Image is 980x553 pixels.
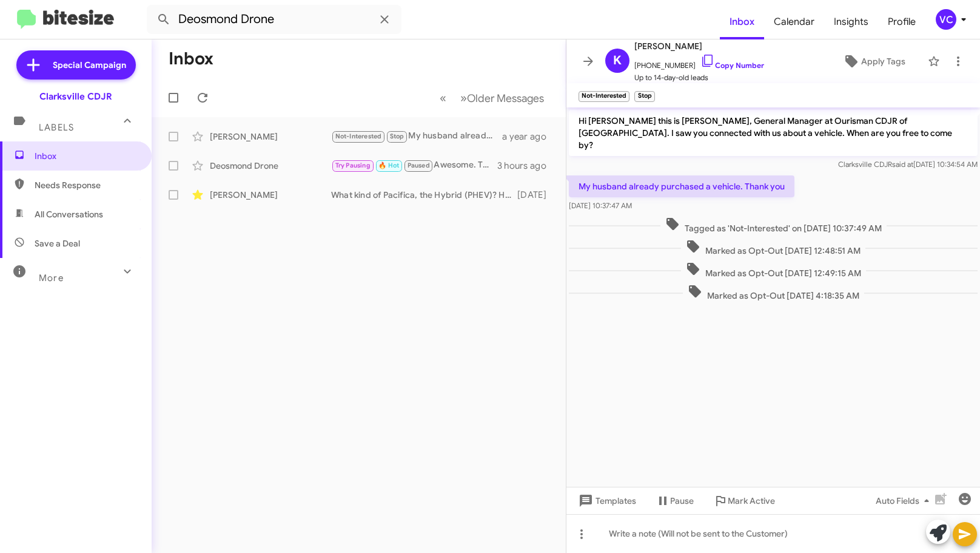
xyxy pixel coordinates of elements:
[35,150,138,162] span: Inbox
[39,90,112,103] div: Clarksville CDJR
[892,160,913,169] span: said at
[335,161,371,169] span: Try Pausing
[764,4,824,39] a: Calendar
[878,4,925,39] a: Profile
[576,490,636,512] span: Templates
[39,122,74,133] span: Labels
[728,490,775,512] span: Mark Active
[517,189,556,201] div: [DATE]
[634,91,654,102] small: Stop
[453,86,551,110] button: Next
[681,239,865,257] span: Marked as Opt-Out [DATE] 12:48:51 AM
[634,39,764,53] span: [PERSON_NAME]
[16,50,136,80] a: Special Campaign
[35,208,103,220] span: All Conversations
[660,217,887,234] span: Tagged as 'Not-Interested' on [DATE] 10:37:49 AM
[210,131,331,143] div: [PERSON_NAME]
[838,160,978,169] span: Clarksville CDJR [DATE] 10:34:54 AM
[703,490,785,512] button: Mark Active
[824,4,878,39] a: Insights
[53,59,126,71] span: Special Campaign
[825,50,922,72] button: Apply Tags
[210,160,331,172] div: Deosmond Drone
[460,90,467,106] span: »
[646,490,703,512] button: Pause
[925,9,967,30] button: VC
[467,92,544,105] span: Older Messages
[683,284,864,302] span: Marked as Opt-Out [DATE] 4:18:35 AM
[566,490,646,512] button: Templates
[331,158,497,172] div: Awesome. Thank you.
[876,490,934,512] span: Auto Fields
[720,4,764,39] a: Inbox
[670,490,694,512] span: Pause
[39,273,64,283] span: More
[390,132,404,140] span: Stop
[433,86,551,110] nav: Page navigation example
[331,189,517,201] div: What kind of Pacifica, the Hybrid (PHEV)? Happy to work a deal with you by phone if you like. We ...
[147,5,401,34] input: Search
[569,175,794,197] p: My husband already purchased a vehicle. Thank you
[432,86,454,110] button: Previous
[634,53,764,72] span: [PHONE_NUMBER]
[378,161,399,169] span: 🔥 Hot
[497,160,556,172] div: 3 hours ago
[936,9,956,30] div: VC
[613,51,622,70] span: K
[35,237,80,249] span: Save a Deal
[861,50,905,72] span: Apply Tags
[569,201,632,210] span: [DATE] 10:37:47 AM
[866,490,944,512] button: Auto Fields
[331,129,502,143] div: My husband already purchased a vehicle. Thank you
[35,179,138,191] span: Needs Response
[210,189,331,201] div: [PERSON_NAME]
[569,110,978,156] p: Hi [PERSON_NAME] this is [PERSON_NAME], General Manager at Ourisman CDJR of [GEOGRAPHIC_DATA]. I ...
[579,91,629,102] small: Not-Interested
[408,161,430,169] span: Paused
[502,131,556,143] div: a year ago
[634,72,764,84] span: Up to 14-day-old leads
[169,49,213,69] h1: Inbox
[700,61,764,70] a: Copy Number
[681,262,866,279] span: Marked as Opt-Out [DATE] 12:49:15 AM
[440,90,446,106] span: «
[335,132,382,140] span: Not-Interested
